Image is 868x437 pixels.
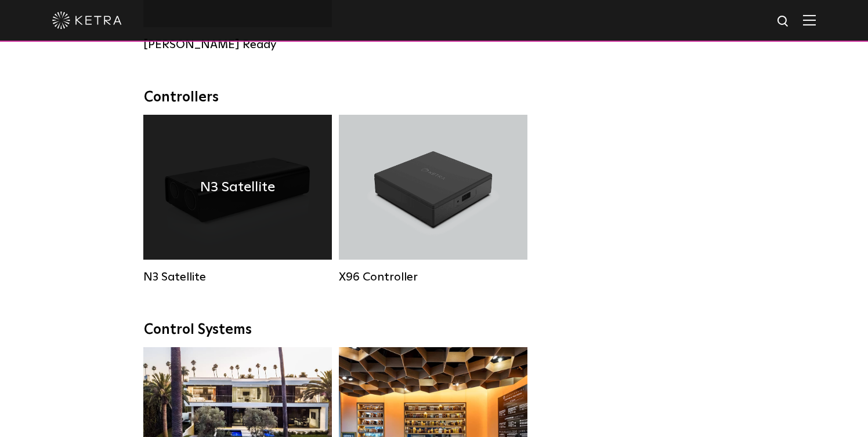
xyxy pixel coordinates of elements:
div: [PERSON_NAME] Ready [143,38,332,52]
div: X96 Controller [339,270,527,284]
img: search icon [776,14,791,29]
img: ketra-logo-2019-white [52,12,122,29]
a: X96 Controller X96 Controller [339,115,527,283]
h4: N3 Satellite [200,176,275,198]
div: Control Systems [144,322,724,338]
img: Hamburger%20Nav.svg [803,14,816,26]
div: Controllers [144,89,724,106]
div: N3 Satellite [143,270,332,284]
a: N3 Satellite N3 Satellite [143,115,332,283]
